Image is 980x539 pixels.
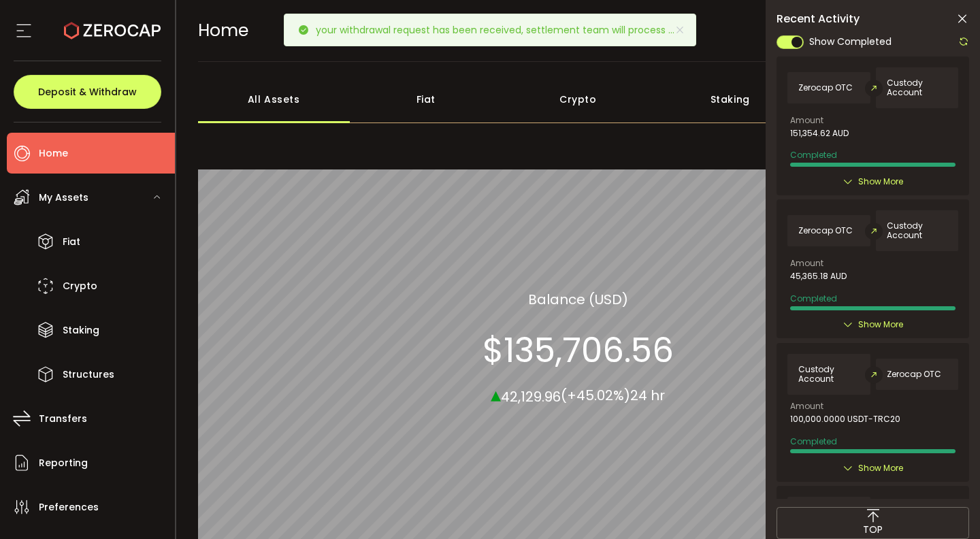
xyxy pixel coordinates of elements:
[63,321,99,340] span: Staking
[790,129,849,138] span: 151,354.62 AUD
[858,318,903,331] span: Show More
[630,386,665,405] span: 24 hr
[561,386,630,405] span: (+45.02%)
[38,87,137,97] span: Deposit & Withdraw
[790,293,837,304] span: Completed
[198,18,248,42] span: Home
[790,149,837,161] span: Completed
[39,497,99,517] span: Preferences
[501,387,561,406] span: 42,129.96
[790,402,823,410] span: Amount
[858,175,903,189] span: Show More
[809,35,892,49] span: Show Completed
[790,272,847,281] span: 45,365.18 AUD
[39,409,87,429] span: Transfers
[790,436,837,447] span: Completed
[198,76,350,123] div: All Assets
[39,144,68,163] span: Home
[798,226,853,235] span: Zerocap OTC
[790,116,823,125] span: Amount
[483,329,674,370] section: $135,706.56
[790,414,900,424] span: 100,000.0000 USDT-TRC20
[798,365,859,384] span: Custody Account
[63,365,114,385] span: Structures
[777,14,860,24] span: Recent Activity
[798,83,853,93] span: Zerocap OTC
[316,25,685,35] p: your withdrawal request has been received, settlement team will process ...
[887,78,947,97] span: Custody Account
[39,453,88,473] span: Reporting
[858,461,903,475] span: Show More
[912,474,980,539] iframe: Chat Widget
[887,370,941,379] span: Zerocap OTC
[491,379,501,408] span: ▴
[863,523,883,537] span: TOP
[14,75,161,109] button: Deposit & Withdraw
[790,259,823,267] span: Amount
[39,188,88,208] span: My Assets
[528,289,628,309] section: Balance (USD)
[654,76,806,123] div: Staking
[502,76,655,123] div: Crypto
[350,76,502,123] div: Fiat
[63,232,80,252] span: Fiat
[63,276,97,296] span: Crypto
[887,221,947,240] span: Custody Account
